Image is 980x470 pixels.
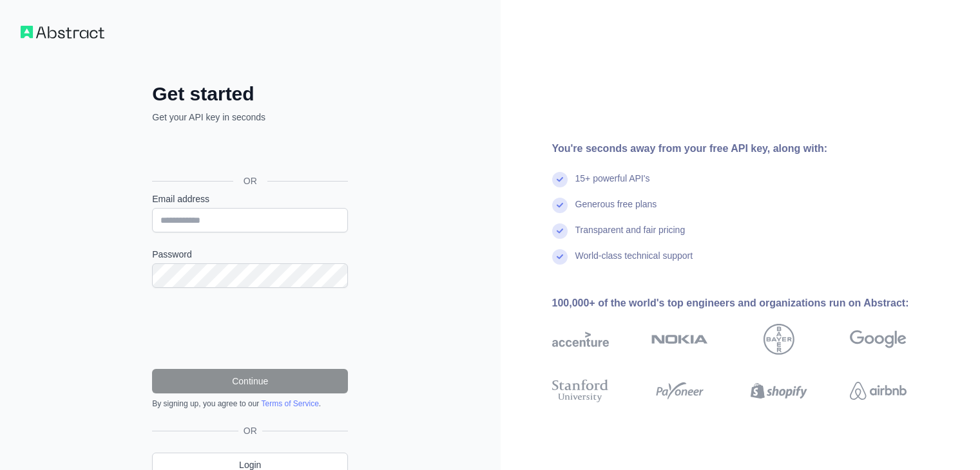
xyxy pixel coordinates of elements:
img: check mark [552,198,568,213]
img: check mark [552,249,568,265]
img: check mark [552,172,568,187]
img: accenture [552,324,609,355]
h2: Get started [152,82,348,106]
img: airbnb [850,377,907,405]
img: payoneer [651,377,708,405]
span: OR [233,174,267,187]
p: Get your API key in seconds [152,111,348,124]
div: Transparent and fair pricing [575,223,686,249]
div: World-class technical support [575,249,693,275]
div: By signing up, you agree to our . [152,399,348,409]
div: You're seconds away from your free API key, along with: [552,141,948,156]
label: Email address [152,193,348,205]
button: Continue [152,369,348,393]
label: Password [152,248,348,261]
iframe: To enrich screen reader interactions, please activate Accessibility in Grammarly extension settings [146,138,352,166]
div: 15+ powerful API's [575,172,650,198]
img: google [850,324,907,355]
img: check mark [552,223,568,239]
div: 100,000+ of the world's top engineers and organizations run on Abstract: [552,296,948,311]
img: nokia [651,324,708,355]
img: stanford university [552,377,609,405]
span: OR [238,424,262,437]
img: bayer [764,324,794,355]
img: Workflow [21,26,104,39]
a: Terms of Service [261,399,318,408]
img: shopify [751,377,807,405]
iframe: reCAPTCHA [152,303,348,353]
div: Generous free plans [575,198,657,223]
